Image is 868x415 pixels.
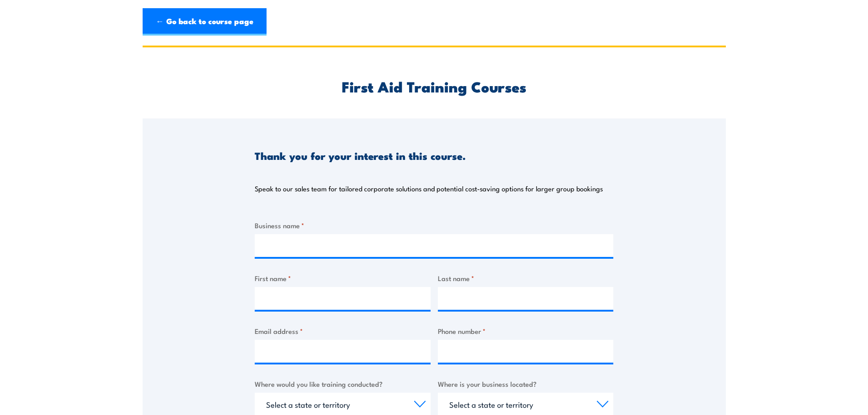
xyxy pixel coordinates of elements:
h3: Thank you for your interest in this course. [255,150,466,161]
a: ← Go back to course page [143,8,267,36]
label: Where is your business located? [438,379,614,389]
label: Phone number [438,326,614,336]
h2: First Aid Training Courses [255,80,613,92]
p: Speak to our sales team for tailored corporate solutions and potential cost-saving options for la... [255,184,603,193]
label: Email address [255,326,431,336]
label: Last name [438,273,614,283]
label: Business name [255,220,613,231]
label: Where would you like training conducted? [255,379,431,389]
label: First name [255,273,431,283]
